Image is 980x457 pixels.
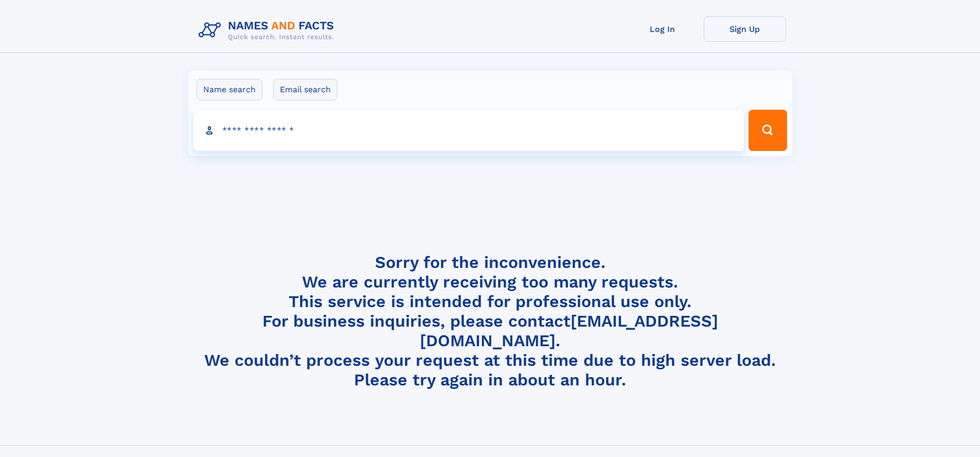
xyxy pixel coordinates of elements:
[420,311,718,350] a: [EMAIL_ADDRESS][DOMAIN_NAME]
[621,16,704,42] a: Log In
[704,16,786,42] a: Sign Up
[749,110,787,151] button: Search Button
[197,79,262,100] label: Name search
[194,252,786,390] h4: Sorry for the inconvenience. We are currently receiving too many requests. This service is intend...
[194,16,343,44] img: Logo Names and Facts
[193,110,744,151] input: search input
[273,79,337,100] label: Email search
